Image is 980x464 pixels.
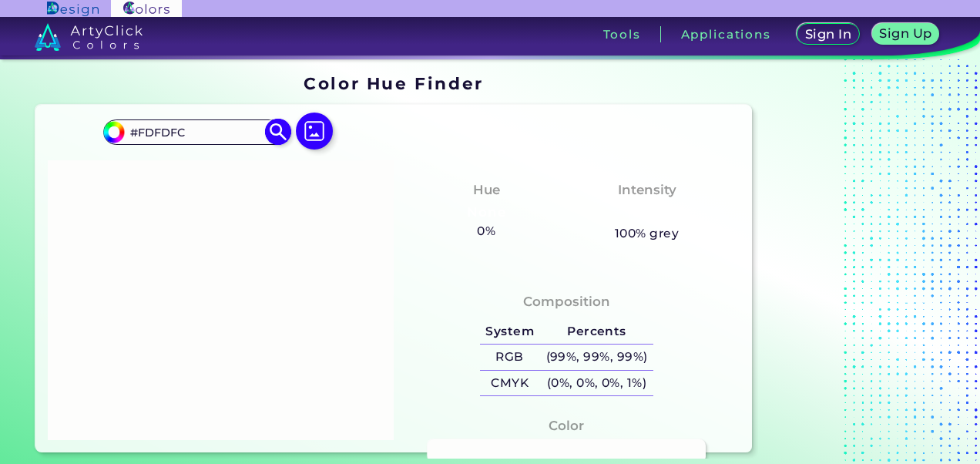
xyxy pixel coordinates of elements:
h4: Color [549,415,584,437]
h5: System [480,319,540,345]
h4: Hue [473,179,500,201]
h1: Color Hue Finder [304,72,483,95]
img: ArtyClick Design logo [47,2,99,16]
img: icon picture [296,113,333,150]
h4: Composition [523,291,610,313]
h5: 100% grey [615,224,679,244]
h5: (0%, 0%, 0%, 1%) [540,371,653,396]
h5: (99%, 99%, 99%) [540,345,653,370]
h5: CMYK [480,371,540,396]
img: icon search [265,119,292,146]
h5: Sign In [805,28,851,40]
h4: Intensity [618,179,676,201]
a: Sign In [797,23,860,45]
h3: Tools [603,29,641,40]
h3: Applications [681,29,771,40]
h3: None [461,203,512,222]
input: type color.. [125,122,268,143]
a: Sign Up [872,23,940,45]
h5: Percents [540,319,653,345]
img: logo_artyclick_colors_white.svg [35,23,143,51]
h5: RGB [480,345,540,370]
iframe: Advertisement [758,69,951,459]
h5: Sign Up [879,27,931,39]
h3: None [621,203,673,222]
h5: 0% [471,221,501,241]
